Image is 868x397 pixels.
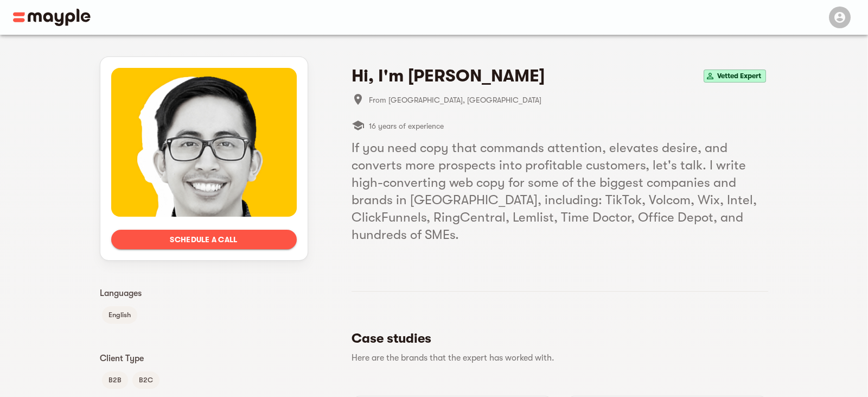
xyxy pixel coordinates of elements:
[111,230,297,249] button: Schedule a call
[13,9,91,26] img: Main logo
[132,374,159,387] span: B2C
[352,351,759,364] p: Here are the brands that the expert has worked with.
[352,65,545,87] h4: Hi, I'm [PERSON_NAME]
[369,93,768,106] span: From [GEOGRAPHIC_DATA], [GEOGRAPHIC_DATA]
[102,374,128,387] span: B2B
[352,330,759,347] h5: Case studies
[100,352,308,365] p: Client Type
[352,139,768,243] h5: If you need copy that commands attention, elevates desire, and converts more prospects into profi...
[102,308,137,322] span: English
[100,287,308,300] p: Languages
[120,233,288,246] span: Schedule a call
[369,119,444,133] span: 16 years of experience
[713,70,765,83] span: Vetted Expert
[822,12,855,21] span: Menu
